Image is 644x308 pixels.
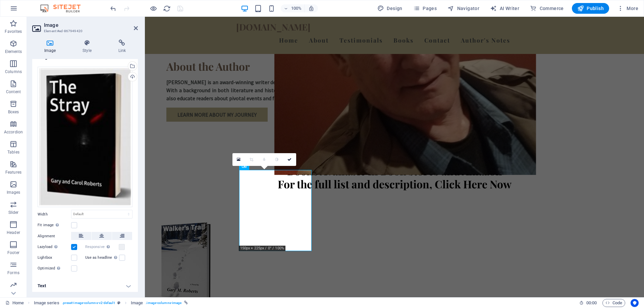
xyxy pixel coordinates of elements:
[146,299,181,307] span: . image-columns-image
[109,5,117,12] i: Undo: Change alternative text (Ctrl+Z)
[38,212,71,216] label: Width
[631,299,639,307] button: Usercentrics
[579,299,597,307] h6: Session time
[283,153,296,166] a: Confirm ( Ctrl ⏎ )
[591,300,592,305] span: :
[7,190,20,195] p: Images
[163,5,171,12] i: Reload page
[34,299,188,307] nav: breadcrumb
[44,28,124,34] h3: Element #ed-867949420
[577,5,604,12] span: Publish
[44,22,138,28] h2: Image
[281,4,305,12] button: 100%
[5,299,24,307] a: Click to cancel selection. Double-click to open Pages
[614,3,641,14] button: More
[109,4,117,12] button: undo
[70,40,106,54] h4: Style
[413,5,437,12] span: Pages
[5,69,22,74] p: Columns
[117,301,120,305] i: This element is a customizable preset
[245,153,258,166] a: Crop mode
[19,11,33,16] div: v 4.0.25
[490,5,519,12] span: AI Writer
[572,3,609,14] button: Publish
[447,5,479,12] span: Navigator
[232,153,245,166] a: Select files from the file manager, stock photos, or upload file(s)
[411,3,439,14] button: Pages
[5,49,22,54] p: Elements
[106,40,138,54] h4: Link
[377,5,402,12] span: Design
[271,153,283,166] a: Greyscale
[32,278,138,294] h4: Text
[17,17,74,23] div: Domain: [DOMAIN_NAME]
[38,264,71,272] label: Optimized
[85,243,119,251] label: Responsive
[38,67,132,207] div: TheStrayBookForm150x225-Q58zbBClN7xbakK4YfwRUw.jpg
[586,299,597,307] span: 00 00
[7,250,19,255] p: Footer
[39,4,89,12] img: Editor Logo
[38,232,71,240] label: Alignment
[74,40,113,44] div: Keywords by Traffic
[32,40,70,54] h4: Image
[18,39,23,44] img: tab_domain_overview_orange.svg
[62,299,115,307] span: . preset-image-columns-v2-default
[375,3,405,14] button: Design
[487,3,522,14] button: AI Writer
[8,210,19,215] p: Slider
[38,221,71,229] label: Fit image
[291,4,302,12] h6: 100%
[7,230,20,235] p: Header
[34,299,59,307] span: Click to select. Double-click to edit
[375,3,405,14] div: Design (Ctrl+Alt+Y)
[308,5,314,11] i: On resize automatically adjust zoom level to fit chosen device.
[5,170,21,175] p: Features
[8,109,19,115] p: Boxes
[605,299,622,307] span: Code
[85,254,119,262] label: Use as headline
[602,299,625,307] button: Code
[38,243,71,251] label: Lazyload
[7,149,19,155] p: Tables
[145,17,644,297] iframe: To enrich screen reader interactions, please activate Accessibility in Grammarly extension settings
[163,4,171,12] button: reload
[527,3,567,14] button: Commerce
[530,5,564,12] span: Commerce
[617,5,638,12] span: More
[131,299,143,307] span: Click to select. Double-click to edit
[25,40,60,44] div: Domain Overview
[67,39,72,44] img: tab_keywords_by_traffic_grey.svg
[445,3,482,14] button: Navigator
[4,129,23,135] p: Accordion
[6,89,21,95] p: Content
[7,270,19,275] p: Forms
[258,153,271,166] a: Blur
[11,11,16,16] img: logo_orange.svg
[38,254,71,262] label: Lightbox
[5,29,22,34] p: Favorites
[184,301,188,305] i: This element is linked
[11,17,16,23] img: website_grey.svg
